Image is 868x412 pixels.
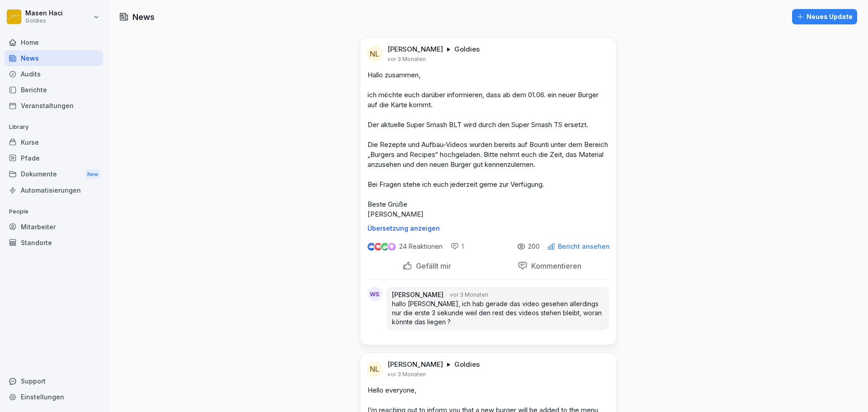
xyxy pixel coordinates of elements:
[25,9,63,17] p: Masen Haci
[368,287,382,301] div: WS
[5,120,103,134] p: Library
[5,166,103,183] div: Dokumente
[5,134,103,150] a: Kurse
[5,82,103,98] a: Berichte
[558,243,610,250] p: Bericht ansehen
[387,45,443,54] p: [PERSON_NAME]
[5,373,103,389] div: Support
[5,166,103,183] a: DokumenteNew
[85,169,100,180] div: New
[797,12,853,22] div: Neues Update
[5,50,103,66] a: News
[399,243,443,250] p: 24 Reaktionen
[5,204,103,219] p: People
[5,34,103,50] a: Home
[5,219,103,235] a: Mitarbeiter
[412,261,451,270] p: Gefällt mir
[792,9,857,24] button: Neues Update
[5,389,103,405] a: Einstellungen
[451,242,464,251] div: 1
[25,18,63,24] p: Goldies
[368,243,375,250] img: like
[387,371,426,378] p: vor 3 Monaten
[5,98,103,114] a: Veranstaltungen
[528,261,581,270] p: Kommentieren
[454,360,480,369] p: Goldies
[387,360,443,369] p: [PERSON_NAME]
[528,243,540,250] p: 200
[454,45,480,54] p: Goldies
[388,242,396,251] img: inspiring
[132,11,155,23] h1: News
[5,182,103,198] a: Automatisierungen
[368,70,609,219] p: Hallo zusammen, ich möchte euch darüber informieren, dass ab dem 01.06. ein neuer Burger auf die ...
[381,243,389,251] img: celebrate
[387,56,426,63] p: vor 3 Monaten
[375,243,382,250] img: love
[367,46,383,62] div: NL
[5,150,103,166] a: Pfade
[368,225,609,232] p: Übersetzung anzeigen
[5,66,103,82] a: Audits
[392,290,443,299] p: [PERSON_NAME]
[450,291,488,299] p: vor 3 Monaten
[392,299,604,327] p: hallo [PERSON_NAME], ich hab gerade das video gesehen allerdings nur die erste 3 sekunde weil den...
[5,235,103,251] a: Standorte
[367,361,383,377] div: NL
